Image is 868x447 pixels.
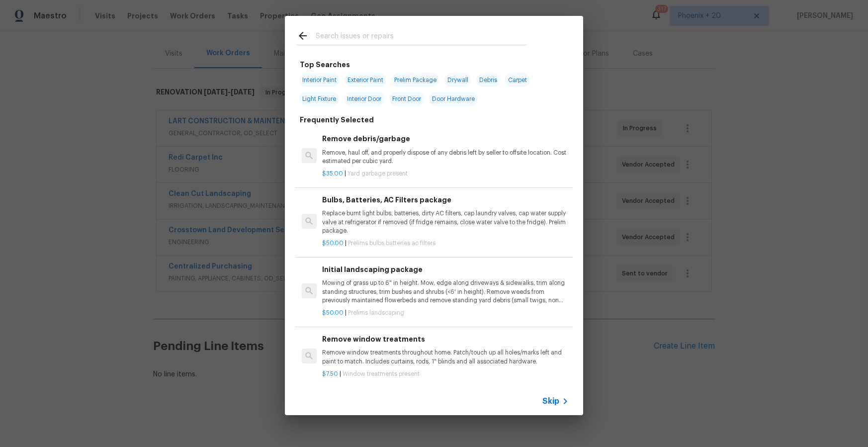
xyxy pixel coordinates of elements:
[322,209,569,235] p: Replace burnt light bulbs, batteries, dirty AC filters, cap laundry valves, cap water supply valv...
[389,92,424,106] span: Front Door
[322,194,569,205] h6: Bulbs, Batteries, AC Filters package
[322,370,569,378] p: |
[322,133,569,144] h6: Remove debris/garbage
[316,30,526,45] input: Search issues or repairs
[322,264,569,275] h6: Initial landscaping package
[476,73,500,87] span: Debris
[429,92,478,106] span: Door Hardware
[322,334,569,345] h6: Remove window treatments
[300,59,350,70] h6: Top Searches
[347,171,408,177] span: Yard garbage present
[391,73,439,87] span: Prelim Package
[299,92,339,106] span: Light Fixture
[444,73,471,87] span: Drywall
[505,73,530,87] span: Carpet
[322,349,569,365] p: Remove window treatments throughout home. Patch/touch up all holes/marks left and paint to match....
[299,73,340,87] span: Interior Paint
[322,239,569,248] p: |
[345,73,386,87] span: Exterior Paint
[348,310,404,316] span: Prelims landscaping
[322,240,344,246] span: $50.00
[322,310,344,316] span: $50.00
[344,92,384,106] span: Interior Door
[322,171,343,177] span: $35.00
[322,371,338,377] span: $7.50
[348,240,435,246] span: Prelims bulbs batteries ac filters
[322,309,569,317] p: |
[322,279,569,304] p: Mowing of grass up to 6" in height. Mow, edge along driveways & sidewalks, trim along standing st...
[542,396,559,406] span: Skip
[343,371,420,377] span: Window treatments present
[322,149,569,166] p: Remove, haul off, and properly dispose of any debris left by seller to offsite location. Cost est...
[300,114,374,125] h6: Frequently Selected
[322,170,569,178] p: |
